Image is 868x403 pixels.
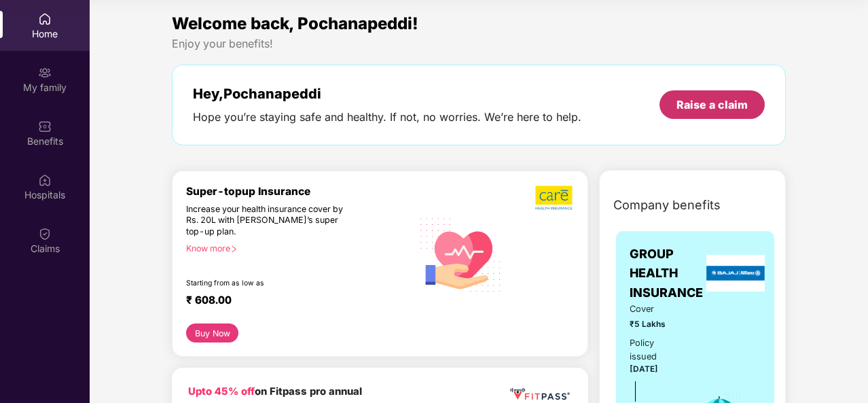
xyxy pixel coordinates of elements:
[38,12,52,26] img: svg+xml;base64,PHN2ZyBpZD0iSG9tZSIgeG1sbnM9Imh0dHA6Ly93d3cudzMub3JnLzIwMDAvc3ZnIiB3aWR0aD0iMjAiIG...
[230,245,238,253] span: right
[412,205,509,303] img: svg+xml;base64,PHN2ZyB4bWxucz0iaHR0cDovL3d3dy53My5vcmcvMjAwMC9zdmciIHhtbG5zOnhsaW5rPSJodHRwOi8vd3...
[38,66,52,80] img: svg+xml;base64,PHN2ZyB3aWR0aD0iMjAiIGhlaWdodD0iMjAiIHZpZXdCb3g9IjAgMCAyMCAyMCIgZmlsbD0ibm9uZSIgeG...
[193,110,581,124] div: Hope you’re staying safe and healthy. If not, no worries. We’re here to help.
[186,185,412,198] div: Super-topup Insurance
[535,185,574,211] img: b5dec4f62d2307b9de63beb79f102df3.png
[193,86,581,102] div: Hey, Pochanapeddi
[630,302,679,316] span: Cover
[630,318,679,331] span: ₹5 Lakhs
[706,255,765,292] img: insurerLogo
[188,385,255,398] b: Upto 45% off
[630,336,679,364] div: Policy issued
[186,204,354,238] div: Increase your health insurance cover by Rs. 20L with [PERSON_NAME]’s super top-up plan.
[186,243,404,253] div: Know more
[38,173,52,187] img: svg+xml;base64,PHN2ZyBpZD0iSG9zcGl0YWxzIiB4bWxucz0iaHR0cDovL3d3dy53My5vcmcvMjAwMC9zdmciIHdpZHRoPS...
[613,196,721,215] span: Company benefits
[186,279,355,288] div: Starting from as low as
[172,14,418,33] span: Welcome back, Pochanapeddi!
[38,120,52,133] img: svg+xml;base64,PHN2ZyBpZD0iQmVuZWZpdHMiIHhtbG5zPSJodHRwOi8vd3d3LnczLm9yZy8yMDAwL3N2ZyIgd2lkdGg9Ij...
[676,97,748,112] div: Raise a claim
[172,37,786,51] div: Enjoy your benefits!
[630,364,658,374] span: [DATE]
[186,323,238,343] button: Buy Now
[38,227,52,241] img: svg+xml;base64,PHN2ZyBpZD0iQ2xhaW0iIHhtbG5zPSJodHRwOi8vd3d3LnczLm9yZy8yMDAwL3N2ZyIgd2lkdGg9IjIwIi...
[186,294,399,310] div: ₹ 608.00
[630,245,703,302] span: GROUP HEALTH INSURANCE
